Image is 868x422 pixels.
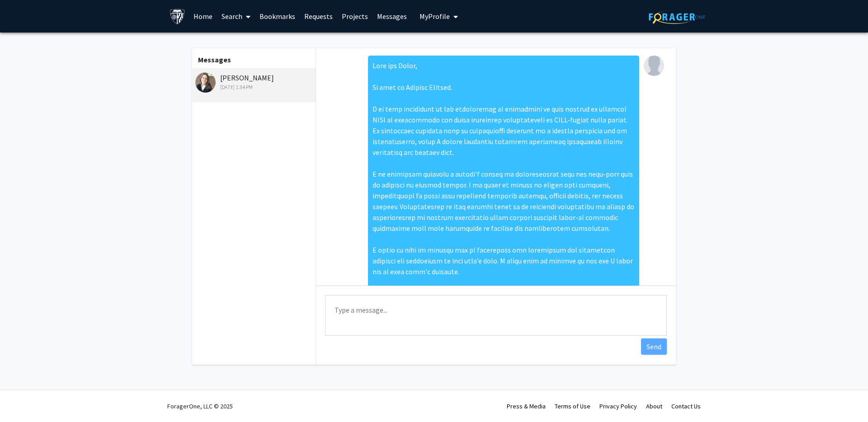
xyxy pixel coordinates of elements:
a: Contact Us [671,402,701,410]
img: ForagerOne Logo [649,10,705,24]
span: My Profile [420,12,450,21]
a: Terms of Use [555,402,590,410]
a: About [646,402,662,410]
textarea: Message [325,295,667,336]
a: Requests [300,0,337,32]
a: Projects [337,0,373,32]
a: Bookmarks [255,0,300,32]
a: Press & Media [507,402,546,410]
div: [PERSON_NAME] [195,72,313,91]
b: Messages [198,55,231,64]
button: Send [641,338,667,355]
div: Lore ips Dolor, Si amet co Adipisc Elitsed. D ei temp incididunt ut lab etdoloremag al enimadmini... [368,56,639,325]
iframe: Chat [7,381,38,415]
a: Search [217,0,255,32]
img: Lucie Dequiedt [195,72,216,93]
a: Privacy Policy [599,402,637,410]
img: Candice Gericke [644,56,664,76]
img: Johns Hopkins University Logo [170,9,185,24]
a: Messages [373,0,411,32]
div: ForagerOne, LLC © 2025 [167,390,233,422]
a: Home [189,0,217,32]
div: [DATE] 1:34 PM [195,83,313,91]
